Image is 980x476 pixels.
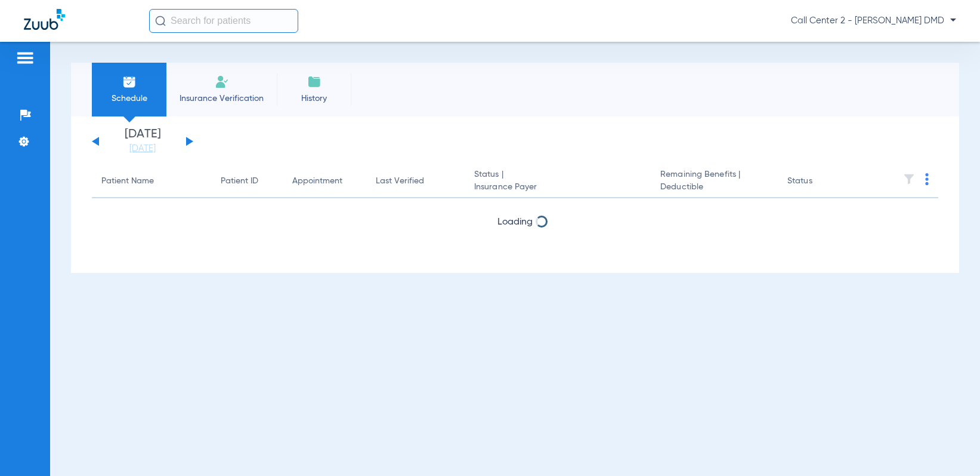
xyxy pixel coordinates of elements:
a: [DATE] [107,143,178,155]
div: Appointment [292,175,357,188]
img: Search Icon [155,16,166,26]
span: Loading [497,217,533,227]
span: Call Center 2 - [PERSON_NAME] DMD [791,15,956,27]
div: Last Verified [376,175,455,188]
th: Status [778,165,858,198]
span: Insurance Payer [474,181,641,194]
div: Last Verified [376,175,424,188]
span: Insurance Verification [175,93,268,105]
span: Schedule [101,93,157,105]
span: Deductible [660,181,768,194]
img: Manual Insurance Verification [215,75,229,89]
th: Status | [465,165,651,198]
div: Patient Name [101,175,154,188]
img: filter.svg [903,173,915,185]
div: Patient ID [221,175,258,188]
img: History [307,75,321,89]
span: History [286,93,342,105]
li: [DATE] [107,128,178,155]
th: Remaining Benefits | [651,165,778,198]
div: Appointment [292,175,342,188]
img: group-dot-blue.svg [925,173,929,185]
div: Patient ID [221,175,273,188]
img: Schedule [122,75,137,89]
div: Patient Name [101,175,202,188]
input: Search for patients [149,9,298,33]
img: hamburger-icon [16,51,35,65]
img: Zuub Logo [24,9,65,30]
